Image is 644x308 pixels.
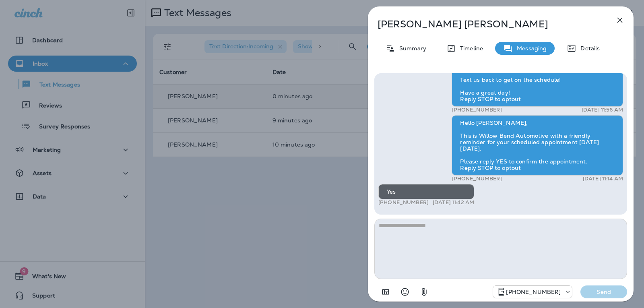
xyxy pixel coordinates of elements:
p: [PERSON_NAME] [PERSON_NAME] [378,19,597,30]
p: [DATE] 11:14 AM [583,176,623,182]
p: [DATE] 11:42 AM [433,199,474,206]
p: [PHONE_NUMBER] [452,107,502,113]
div: Hello [PERSON_NAME], This is Willow Bend Automotive with a friendly reminder for your scheduled a... [452,115,623,176]
button: Select an emoji [397,284,413,300]
button: Add in a premade template [378,284,394,300]
p: [PHONE_NUMBER] [378,199,429,206]
p: Timeline [456,45,483,52]
p: Messaging [513,45,547,52]
div: Yes [378,184,474,199]
p: [PHONE_NUMBER] [452,176,502,182]
p: [DATE] 11:56 AM [582,107,623,113]
div: +1 (813) 497-4455 [493,287,572,297]
p: [PHONE_NUMBER] [506,289,561,295]
p: Summary [395,45,426,52]
p: Details [576,45,600,52]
